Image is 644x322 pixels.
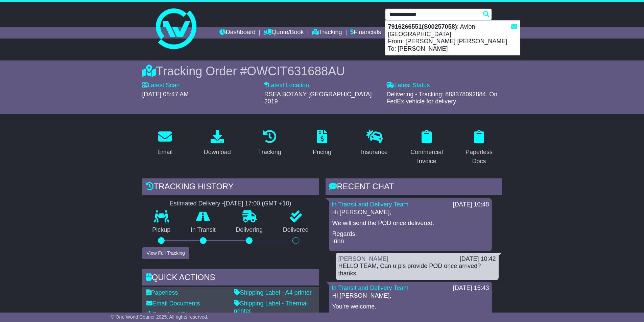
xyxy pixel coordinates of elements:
[338,255,388,262] a: [PERSON_NAME]
[453,201,489,208] div: [DATE] 10:48
[146,311,212,318] a: Download Documents
[408,148,445,166] div: Commercial Invoice
[142,178,319,197] div: Tracking history
[146,300,200,307] a: Email Documents
[157,148,172,157] div: Email
[453,284,489,292] div: [DATE] 15:43
[219,27,256,39] a: Dashboard
[273,226,319,234] p: Delivered
[142,247,189,259] button: View Full Tracking
[386,91,497,105] span: Delivering - Tracking: 883378092884. On FedEx vehicle for delivery
[142,64,502,78] div: Tracking Order #
[142,91,189,98] span: [DATE] 08:47 AM
[142,269,319,288] div: Quick Actions
[332,220,488,227] p: We will send the POD once delivered.
[234,289,312,296] a: Shipping Label - A4 printer
[385,21,520,55] div: : Avion [GEOGRAPHIC_DATA] From: [PERSON_NAME] [PERSON_NAME] To: [PERSON_NAME]
[332,230,488,245] p: Regards, Irinn
[264,27,304,39] a: Quote/Book
[153,127,177,159] a: Email
[204,148,231,157] div: Download
[461,148,498,166] div: Paperless Docs
[326,178,502,197] div: RECENT CHAT
[460,255,496,263] div: [DATE] 10:42
[264,82,309,89] label: Latest Location
[308,127,336,159] a: Pricing
[313,148,331,157] div: Pricing
[146,289,178,296] a: Paperless
[357,127,392,159] a: Insurance
[332,284,409,291] a: In Transit and Delivery Team
[386,82,430,89] label: Latest Status
[388,23,457,30] strong: 7916266551(S00257058)
[404,127,450,168] a: Commercial Invoice
[312,27,342,39] a: Tracking
[456,127,502,168] a: Paperless Docs
[142,200,319,207] div: Estimated Delivery -
[254,127,285,159] a: Tracking
[332,201,409,208] a: In Transit and Delivery Team
[226,226,273,234] p: Delivering
[142,82,180,89] label: Latest Scan
[332,209,488,216] p: Hi [PERSON_NAME],
[142,226,181,234] p: Pickup
[332,303,488,311] p: You're welcome.
[199,127,235,159] a: Download
[258,148,281,157] div: Tracking
[361,148,388,157] div: Insurance
[224,200,291,207] div: [DATE] 17:00 (GMT +10)
[350,27,381,39] a: Financials
[264,91,372,105] span: RSEA BOTANY [GEOGRAPHIC_DATA] 2019
[181,226,226,234] p: In Transit
[247,64,345,78] span: OWCIT631688AU
[111,314,209,320] span: © One World Courier 2025. All rights reserved.
[338,263,496,277] div: HELLO TEAM, Can u pls provide POD once arrived? thanks
[234,300,308,314] a: Shipping Label - Thermal printer
[332,292,488,300] p: Hi [PERSON_NAME],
